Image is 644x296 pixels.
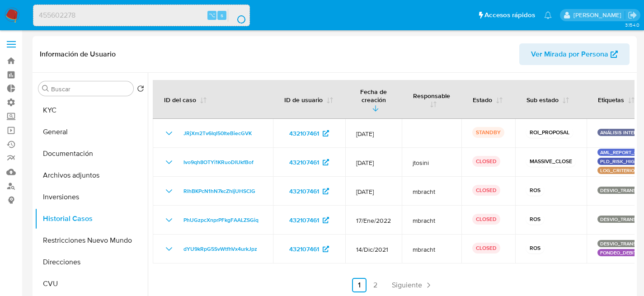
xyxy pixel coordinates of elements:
button: Buscar [42,85,49,92]
button: search-icon [228,9,246,22]
button: Restricciones Nuevo Mundo [35,230,148,251]
h1: Información de Usuario [40,50,116,59]
button: Archivos adjuntos [35,164,148,186]
button: Direcciones [35,251,148,273]
input: Buscar [51,85,130,93]
button: Ver Mirada por Persona [519,43,630,65]
button: Volver al orden por defecto [137,85,144,95]
a: Notificaciones [544,11,552,19]
button: CVU [35,273,148,295]
button: Documentación [35,143,148,164]
span: Accesos rápidos [484,10,535,20]
button: Historial Casos [35,208,148,230]
span: s [221,11,223,19]
button: General [35,121,148,143]
a: Salir [628,10,637,20]
button: Inversiones [35,186,148,208]
span: ⌥ [209,11,216,19]
p: facundo.marin@mercadolibre.com [573,11,625,19]
button: KYC [35,99,148,121]
input: Buscar usuario o caso... [33,9,249,21]
span: Ver Mirada por Persona [531,43,608,65]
